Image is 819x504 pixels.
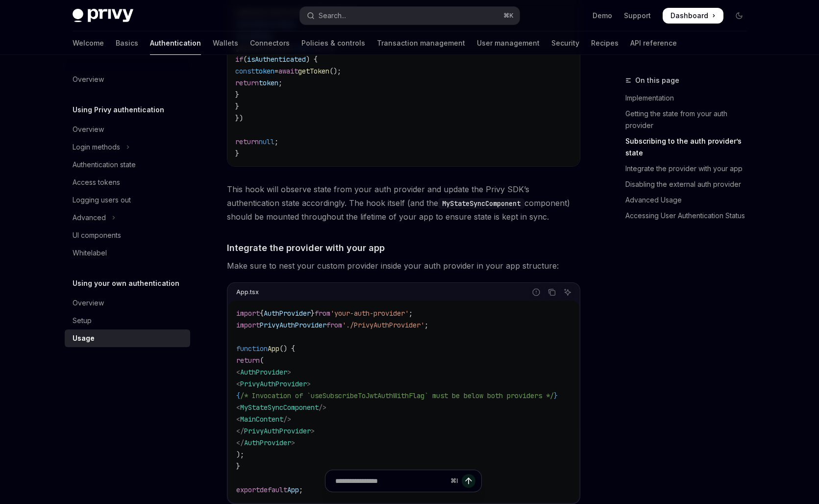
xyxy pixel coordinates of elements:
span: ) { [306,55,318,64]
input: Ask a question... [335,470,447,492]
a: Getting the state from your auth provider [625,106,755,133]
a: Authentication [150,31,201,55]
span: const [235,67,255,76]
span: } [235,149,239,158]
div: UI components [73,229,121,241]
span: null [259,137,274,146]
span: </ [236,427,244,435]
span: getToken [298,67,329,76]
span: return [235,137,259,146]
div: Advanced [73,212,106,224]
div: Login methods [73,141,120,153]
a: Recipes [591,31,619,55]
span: { [260,309,264,318]
span: > [311,427,315,435]
span: MainContent [240,415,283,424]
button: Copy the contents from the code block [546,286,558,299]
a: UI components [65,227,190,244]
div: Search... [319,10,346,22]
span: import [236,321,260,329]
a: Subscribing to the auth provider’s state [625,133,755,161]
a: Authentication state [65,156,190,174]
span: (); [329,67,341,76]
span: } [235,90,239,99]
a: Disabling the external auth provider [625,176,755,192]
button: Ask AI [561,286,574,299]
span: > [307,379,311,388]
span: return [235,78,259,87]
button: Open search [300,7,520,25]
span: import [236,309,260,318]
span: > [287,368,291,377]
div: Overview [73,297,104,309]
span: AuthProvider [244,438,291,447]
a: Overview [65,121,190,138]
div: Usage [73,332,95,344]
a: API reference [630,31,677,55]
span: MyStateSyncComponent [240,403,319,412]
div: App.tsx [236,286,259,299]
a: Advanced Usage [625,192,755,208]
div: Whitelabel [73,247,107,259]
a: Implementation [625,90,755,106]
div: Setup [73,315,92,327]
code: MyStateSyncComponent [438,198,524,209]
h5: Using your own authentication [73,277,179,289]
span: PrivyAuthProvider [260,321,326,329]
span: < [236,379,240,388]
span: { [236,391,240,400]
span: ( [260,356,264,365]
span: token [259,78,278,87]
span: PrivyAuthProvider [244,427,311,435]
a: Usage [65,329,190,347]
span: } [235,102,239,111]
a: Wallets [213,31,238,55]
span: < [236,415,240,424]
span: from [326,321,342,329]
span: ; [274,137,278,146]
div: Overview [73,74,104,85]
span: </ [236,438,244,447]
span: 'your-auth-provider' [330,309,409,318]
div: Access tokens [73,176,120,188]
a: Connectors [250,31,290,55]
span: AuthProvider [264,309,311,318]
span: from [315,309,330,318]
a: Basics [116,31,138,55]
a: Overview [65,71,190,88]
span: This hook will observe state from your auth provider and update the Privy SDK’s authentication st... [227,182,580,224]
h5: Using Privy authentication [73,104,164,116]
span: './PrivyAuthProvider' [342,321,424,329]
a: Support [624,11,651,21]
div: Logging users out [73,194,131,206]
a: Policies & controls [301,31,365,55]
span: Make sure to nest your custom provider inside your auth provider in your app structure: [227,259,580,273]
button: Report incorrect code [530,286,543,299]
button: Toggle Advanced section [65,209,190,227]
span: function [236,344,268,353]
a: Transaction management [377,31,465,55]
a: Logging users out [65,191,190,209]
span: } [311,309,315,318]
span: } [554,391,558,400]
img: dark logo [73,9,133,23]
span: /> [319,403,326,412]
a: Access tokens [65,174,190,191]
div: Authentication state [73,159,136,171]
button: Toggle Login methods section [65,138,190,156]
span: return [236,356,260,365]
span: ); [236,450,244,459]
span: < [236,368,240,377]
div: Overview [73,124,104,135]
a: Overview [65,294,190,312]
button: Toggle dark mode [731,8,747,24]
a: Accessing User Authentication Status [625,208,755,224]
span: On this page [635,75,679,86]
span: ; [278,78,282,87]
span: > [291,438,295,447]
a: Whitelabel [65,244,190,262]
a: Dashboard [663,8,723,24]
span: if [235,55,243,64]
span: ; [409,309,413,318]
span: }) [235,114,243,123]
